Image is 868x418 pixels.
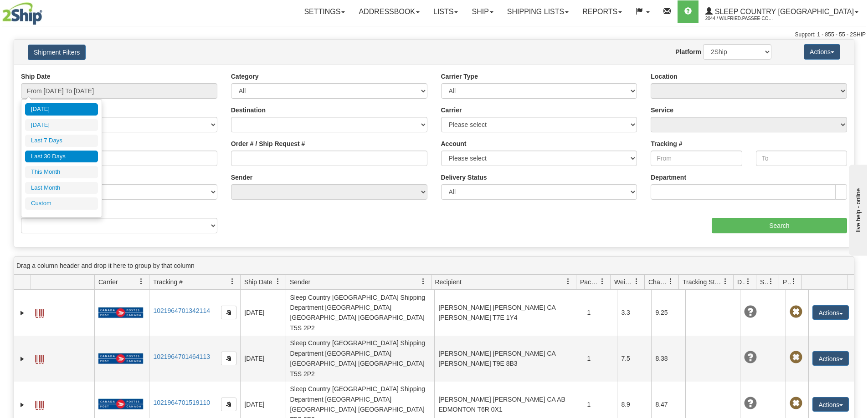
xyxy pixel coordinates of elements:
td: Sleep Country [GEOGRAPHIC_DATA] Shipping Department [GEOGRAPHIC_DATA] [GEOGRAPHIC_DATA] [GEOGRAPH... [286,336,434,382]
a: Delivery Status filter column settings [740,274,756,289]
span: Unknown [744,306,757,318]
td: 9.25 [651,290,685,336]
iframe: chat widget [847,162,867,255]
label: Department [651,173,686,182]
span: Pickup Not Assigned [790,397,802,410]
td: Sleep Country [GEOGRAPHIC_DATA] Shipping Department [GEOGRAPHIC_DATA] [GEOGRAPHIC_DATA] [GEOGRAPH... [286,290,434,336]
a: Recipient filter column settings [560,274,576,289]
button: Actions [812,397,849,412]
span: Pickup Not Assigned [790,351,802,364]
a: Addressbook [352,0,426,23]
button: Actions [804,44,840,60]
img: 20 - Canada Post [98,353,143,364]
a: Carrier filter column settings [134,274,149,289]
a: Settings [297,0,352,23]
a: Reports [575,0,629,23]
span: Sleep Country [GEOGRAPHIC_DATA] [713,8,854,15]
a: Shipment Issues filter column settings [763,274,779,289]
td: [PERSON_NAME] [PERSON_NAME] CA [PERSON_NAME] T7E 1Y4 [434,290,583,336]
span: Ship Date [244,277,272,287]
button: Copy to clipboard [221,352,236,365]
img: logo2044.jpg [2,2,42,25]
span: Pickup Status [783,277,791,287]
label: Location [651,72,677,81]
span: Delivery Status [737,277,745,287]
input: From [651,151,742,166]
label: Platform [675,47,701,56]
label: Destination [231,106,266,115]
li: Last 30 Days [25,151,98,163]
a: Pickup Status filter column settings [786,274,801,289]
td: [DATE] [240,336,286,382]
div: live help - online [7,8,84,15]
a: Tracking Status filter column settings [718,274,733,289]
span: Recipient [435,277,462,287]
div: Support: 1 - 855 - 55 - 2SHIP [2,31,866,39]
span: Tracking # [153,277,183,287]
li: Last Month [25,182,98,194]
a: Sleep Country [GEOGRAPHIC_DATA] 2044 / Wilfried.Passee-Coutrin [699,0,865,23]
label: Ship Date [21,72,51,81]
td: 3.3 [617,290,651,336]
span: Unknown [744,351,757,364]
a: Expand [18,354,27,363]
label: Tracking # [651,139,682,148]
li: [DATE] [25,103,98,116]
button: Copy to clipboard [221,398,236,411]
a: Shipping lists [500,0,575,23]
a: Charge filter column settings [663,274,678,289]
span: Sender [290,277,310,287]
span: 2044 / Wilfried.Passee-Coutrin [705,14,774,23]
label: Account [441,139,467,148]
input: Search [712,218,847,233]
td: 1 [583,336,617,382]
a: Expand [18,400,27,409]
label: Category [231,72,259,81]
a: Label [35,397,44,411]
li: This Month [25,166,98,178]
button: Copy to clipboard [221,306,236,319]
a: Ship [465,0,500,23]
span: Tracking Status [683,277,722,287]
a: Tracking # filter column settings [225,274,240,289]
label: Sender [231,173,252,182]
a: Packages filter column settings [595,274,610,289]
a: Ship Date filter column settings [270,274,286,289]
td: [DATE] [240,290,286,336]
td: 1 [583,290,617,336]
li: Custom [25,197,98,210]
a: Expand [18,308,27,317]
li: [DATE] [25,119,98,131]
a: 1021964701342114 [153,307,210,314]
span: Shipment Issues [760,277,768,287]
a: 1021964701464113 [153,353,210,360]
td: 8.38 [651,336,685,382]
td: [PERSON_NAME] [PERSON_NAME] CA [PERSON_NAME] T9E 8B3 [434,336,583,382]
span: Pickup Not Assigned [790,306,802,318]
label: Order # / Ship Request # [231,139,305,148]
button: Actions [812,305,849,320]
span: Unknown [744,397,757,410]
button: Actions [812,351,849,366]
img: 20 - Canada Post [98,398,143,410]
a: Weight filter column settings [629,274,644,289]
label: Delivery Status [441,173,487,182]
input: To [756,151,847,166]
a: Label [35,351,44,365]
a: Lists [426,0,465,23]
span: Charge [648,277,668,287]
a: 1021964701519110 [153,399,210,406]
li: Last 7 Days [25,135,98,147]
span: Weight [614,277,633,287]
label: Carrier [441,106,462,115]
a: Sender filter column settings [416,274,431,289]
label: Carrier Type [441,72,478,81]
span: Packages [580,277,599,287]
a: Label [35,305,44,319]
span: Carrier [98,277,118,287]
img: 20 - Canada Post [98,307,143,318]
label: Service [651,106,673,115]
div: grid grouping header [14,257,854,275]
button: Shipment Filters [28,45,86,60]
td: 7.5 [617,336,651,382]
